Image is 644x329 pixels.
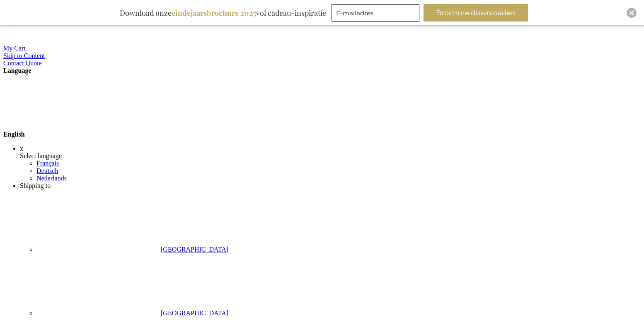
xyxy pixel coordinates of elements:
a: Nederlands [36,175,67,182]
div: Select language [20,152,641,160]
a: Contact [3,60,24,67]
div: Download onze vol cadeau-inspiratie [116,4,330,22]
input: E-mailadres [332,4,419,22]
img: Close [629,10,634,15]
button: Brochure downloaden [424,4,528,22]
a: Skip to Content [3,52,45,59]
div: Shipping to [20,182,641,190]
a: Quote [26,60,42,67]
span: Language [3,67,31,74]
div: x [20,145,641,152]
a: Français [36,160,59,167]
span: English [3,131,25,138]
form: marketing offers and promotions [332,4,422,24]
a: [GEOGRAPHIC_DATA] [36,246,228,253]
a: [GEOGRAPHIC_DATA] [36,310,228,317]
div: Close [627,8,637,18]
b: eindejaarsbrochure 2025 [172,8,256,18]
a: Deutsch [36,167,58,174]
a: My Cart [3,45,26,52]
